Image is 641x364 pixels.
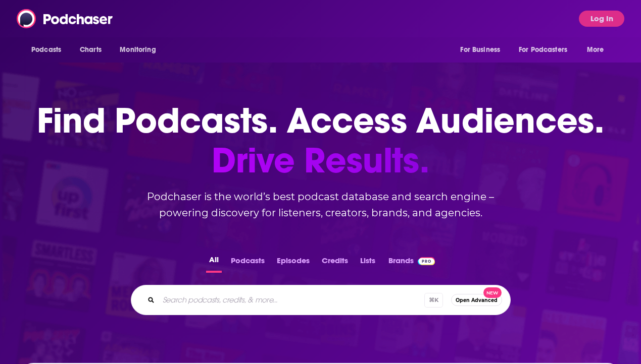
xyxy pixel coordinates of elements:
button: open menu [24,40,74,59]
span: More [587,43,604,57]
img: Podchaser - Follow, Share and Rate Podcasts [17,9,114,28]
span: Charts [80,43,102,57]
button: Lists [357,253,378,273]
button: open menu [512,40,582,59]
input: Search podcasts, credits, & more... [159,292,424,308]
span: New [483,287,502,298]
span: For Podcasters [519,43,567,57]
span: Open Advanced [456,297,498,303]
button: open menu [453,40,513,59]
span: Podcasts [31,43,61,57]
a: Charts [73,40,108,59]
button: Podcasts [228,253,268,273]
img: Podchaser Pro [418,257,435,265]
span: Drive Results. [37,141,604,180]
h2: Podchaser is the world’s best podcast database and search engine – powering discovery for listene... [119,189,523,221]
button: Open AdvancedNew [451,294,502,306]
button: open menu [113,40,169,59]
button: All [206,253,222,273]
button: Episodes [274,253,313,273]
span: ⌘ K [424,293,443,308]
a: BrandsPodchaser Pro [388,253,435,273]
button: Log In [579,11,624,27]
button: open menu [580,40,617,59]
span: Monitoring [120,43,156,57]
h1: Find Podcasts. Access Audiences. [37,101,604,180]
div: Search podcasts, credits, & more... [131,285,511,315]
button: Credits [319,253,351,273]
span: For Business [460,43,500,57]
